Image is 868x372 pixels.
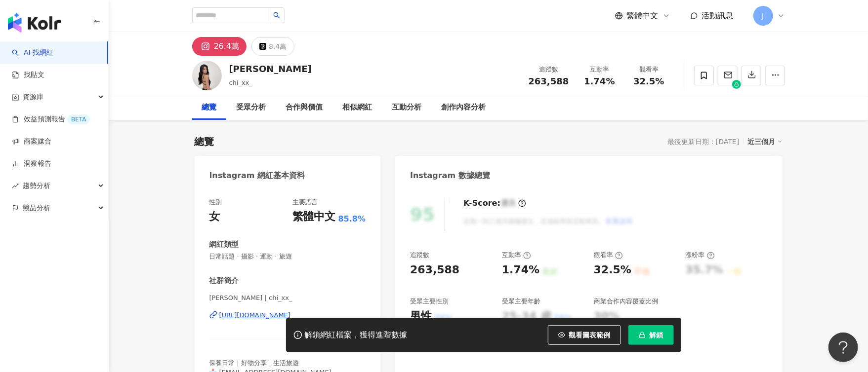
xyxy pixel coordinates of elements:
[23,86,43,108] span: 資源庫
[209,294,366,302] span: [PERSON_NAME] | chi_xx_
[209,239,239,250] div: 網紅類型
[229,63,312,75] div: [PERSON_NAME]
[762,10,764,21] span: J
[292,198,318,207] div: 主要語言
[702,11,734,20] span: 活動訊息
[630,65,668,74] div: 觀看率
[594,262,631,278] div: 32.5%
[209,198,222,207] div: 性別
[581,65,619,74] div: 互動率
[12,48,53,58] a: searchAI 找網紅
[667,138,739,146] div: 最後更新日期：[DATE]
[237,102,266,113] div: 受眾分析
[392,102,422,113] div: 互動分析
[529,65,569,74] div: 追蹤數
[502,297,540,306] div: 受眾主要年齡
[23,175,50,197] span: 趨勢分析
[251,37,294,56] button: 8.4萬
[502,262,539,278] div: 1.74%
[569,331,611,339] span: 觀看圖表範例
[202,102,217,113] div: 總覽
[195,135,214,149] div: 總覽
[192,37,247,56] button: 26.4萬
[229,79,252,86] span: chi_xx_
[12,70,44,80] a: 找貼文
[209,170,305,181] div: Instagram 網紅基本資料
[209,311,366,320] a: [URL][DOMAIN_NAME]
[529,76,569,86] span: 263,588
[343,102,372,113] div: 相似網紅
[273,12,280,19] span: search
[628,325,674,345] button: 解鎖
[594,297,658,306] div: 商業合作內容覆蓋比例
[594,251,623,260] div: 觀看率
[209,252,366,261] span: 日常話題 · 攝影 · 運動 · 旅遊
[12,114,90,124] a: 效益預測報告BETA
[410,251,429,260] div: 追蹤數
[748,135,783,148] div: 近三個月
[686,251,715,260] div: 漲粉率
[269,39,287,53] div: 8.4萬
[8,13,61,33] img: logo
[442,102,486,113] div: 創作內容分析
[12,183,19,189] span: rise
[12,137,51,147] a: 商案媒合
[12,159,51,169] a: 洞察報告
[584,76,615,86] span: 1.74%
[410,309,432,324] div: 男性
[305,330,408,340] div: 解鎖網紅檔案，獲得進階數據
[650,331,663,339] span: 解鎖
[209,209,220,224] div: 女
[214,39,240,53] div: 26.4萬
[192,61,222,90] img: KOL Avatar
[627,10,659,21] span: 繁體中文
[548,325,621,345] button: 觀看圖表範例
[633,76,664,86] span: 32.5%
[410,262,459,278] div: 263,588
[286,102,323,113] div: 合作與價值
[209,276,239,286] div: 社群簡介
[219,311,291,320] div: [URL][DOMAIN_NAME]
[410,297,449,306] div: 受眾主要性別
[502,251,531,260] div: 互動率
[410,170,490,181] div: Instagram 數據總覽
[463,198,526,209] div: K-Score :
[338,214,366,224] span: 85.8%
[23,197,50,219] span: 競品分析
[292,209,336,224] div: 繁體中文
